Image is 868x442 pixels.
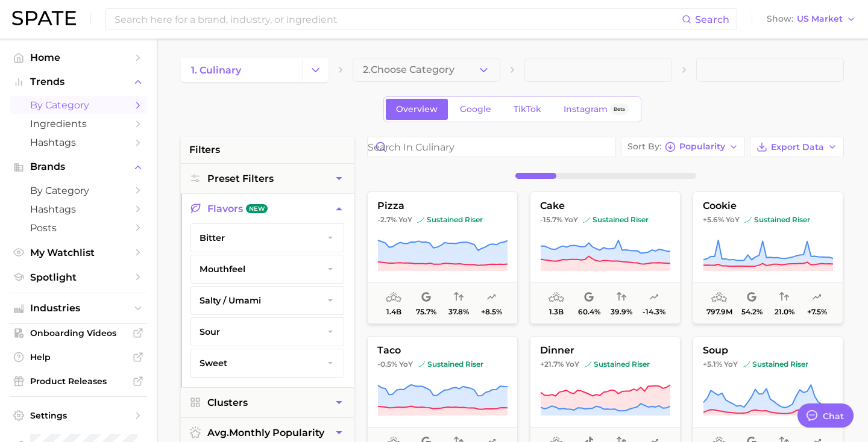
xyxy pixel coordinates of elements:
[181,58,303,82] a: 1. culinary
[181,194,354,223] button: FlavorsNew
[10,268,147,287] a: Spotlight
[417,216,424,223] img: sustained riser
[514,104,541,114] span: TikTok
[564,215,578,225] span: YoY
[583,215,649,225] span: sustained riser
[10,48,147,67] a: Home
[448,308,469,316] span: 37.8%
[614,104,625,114] span: Beta
[200,232,225,243] span: bitter
[486,290,496,305] span: popularity predicted growth: Very Likely
[421,290,431,305] span: popularity share: Google
[416,308,436,316] span: 75.7%
[377,215,397,224] span: -2.7%
[30,185,127,196] span: by Category
[367,191,518,324] button: pizza-2.7% YoYsustained risersustained riser1.4b75.7%37.8%+8.5%
[30,222,127,234] span: Posts
[398,215,412,225] span: YoY
[747,290,756,305] span: popularity share: Google
[549,290,564,305] span: average monthly popularity: Very High Popularity
[779,290,789,305] span: popularity convergence: Low Convergence
[460,104,491,114] span: Google
[303,58,329,82] button: Change Category
[584,290,594,305] span: popularity share: Google
[578,308,600,316] span: 60.4%
[10,133,147,152] a: Hashtags
[30,352,127,363] span: Help
[679,143,725,150] span: Popularity
[30,99,127,111] span: by Category
[530,191,681,324] button: cake-15.7% YoYsustained risersustained riser1.3b60.4%39.9%-14.3%
[30,272,127,283] span: Spotlight
[695,14,729,25] span: Search
[30,161,127,172] span: Brands
[200,295,261,306] span: salty / umami
[450,99,502,120] a: Google
[191,224,344,252] button: bitter
[693,201,843,211] span: cookie
[744,216,752,223] img: sustained riser
[10,181,147,200] a: by Category
[564,104,608,114] span: Instagram
[530,345,680,356] span: dinner
[643,308,665,316] span: -14.3%
[584,360,650,369] span: sustained riser
[207,427,324,438] span: monthly popularity
[368,345,517,356] span: taco
[246,204,268,213] span: New
[417,215,483,225] span: sustained riser
[10,372,147,390] a: Product Releases
[549,308,564,316] span: 1.3b
[724,360,738,369] span: YoY
[743,361,750,368] img: sustained riser
[30,52,127,63] span: Home
[649,290,659,305] span: popularity predicted growth: Uncertain
[113,9,682,30] input: Search here for a brand, industry, or ingredient
[726,215,740,225] span: YoY
[775,308,794,316] span: 21.0%
[30,376,127,387] span: Product Releases
[181,388,354,417] button: Clusters
[386,308,401,316] span: 1.4b
[540,360,564,369] span: +21.7%
[621,137,745,157] button: Sort ByPopularity
[386,290,401,305] span: average monthly popularity: Very High Popularity
[454,290,464,305] span: popularity convergence: Low Convergence
[377,360,397,369] span: -0.5%
[10,200,147,219] a: Hashtags
[200,326,220,337] span: sour
[368,137,615,157] input: Search in culinary
[399,360,413,369] span: YoY
[10,96,147,114] a: by Category
[191,318,344,346] button: sour
[797,16,843,22] span: US Market
[693,345,843,356] span: soup
[207,397,248,408] span: Clusters
[181,164,354,193] button: Preset Filters
[30,118,127,129] span: Ingredients
[207,427,229,438] abbr: average
[189,143,220,157] span: filters
[30,410,127,421] span: Settings
[741,308,763,316] span: 54.2%
[584,361,591,368] img: sustained riser
[200,264,245,275] span: mouthfeel
[10,324,147,342] a: Onboarding Videos
[10,158,147,176] button: Brands
[565,360,579,369] span: YoY
[363,64,454,75] span: 2. Choose Category
[10,348,147,366] a: Help
[744,215,810,225] span: sustained riser
[703,360,722,369] span: +5.1%
[481,308,502,316] span: +8.5%
[368,201,517,211] span: pizza
[503,99,552,120] a: TikTok
[30,303,127,314] span: Industries
[30,328,127,338] span: Onboarding Videos
[703,215,724,224] span: +5.6%
[767,16,793,22] span: Show
[553,99,639,120] a: InstagramBeta
[207,173,274,184] span: Preset Filters
[418,361,425,368] img: sustained riser
[706,308,732,316] span: 797.9m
